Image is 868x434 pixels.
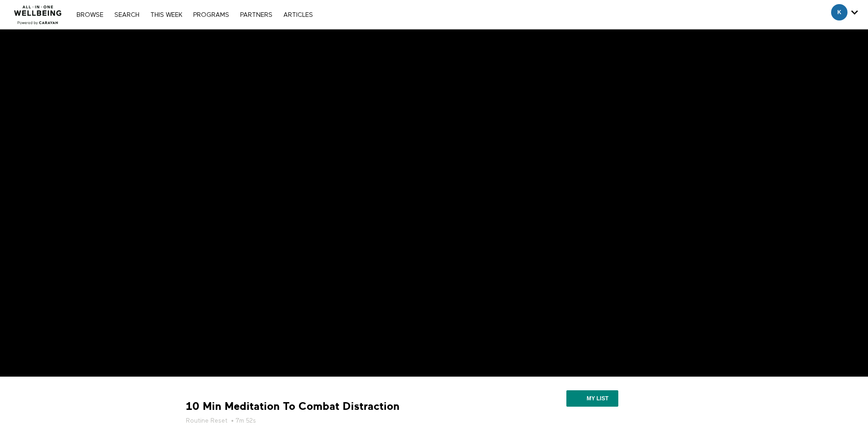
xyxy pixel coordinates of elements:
strong: 10 Min Meditation To Combat Distraction [186,399,400,414]
a: Routine Reset [186,416,227,425]
button: My list [566,390,618,407]
a: PARTNERS [236,12,277,18]
nav: Primary [72,10,317,19]
a: Search [110,12,144,18]
h5: • 7m 52s [186,416,491,425]
a: Browse [72,12,108,18]
a: THIS WEEK [146,12,187,18]
a: ARTICLES [279,12,318,18]
a: PROGRAMS [189,12,234,18]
